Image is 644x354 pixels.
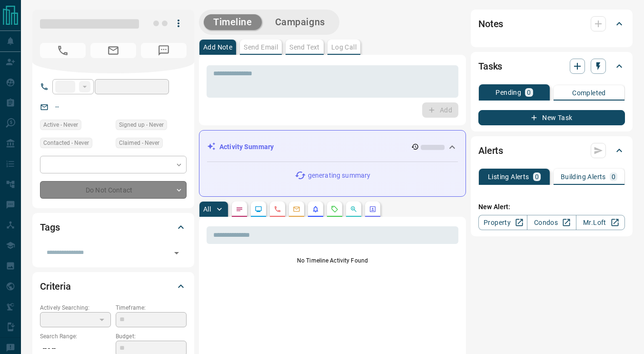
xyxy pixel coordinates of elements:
p: Budget: [116,332,187,341]
span: No Email [90,43,136,58]
button: New Task [478,110,625,125]
h2: Alerts [478,143,503,158]
p: New Alert: [478,202,625,212]
div: Tasks [478,55,625,78]
div: Activity Summary [207,138,458,156]
div: Do Not Contact [40,181,187,199]
h2: Tags [40,220,59,235]
p: 0 [535,173,539,180]
h2: Criteria [40,279,71,294]
p: generating summary [308,171,370,181]
p: 0 [612,173,615,180]
svg: Agent Actions [369,205,376,213]
span: No Number [40,43,86,58]
span: Claimed - Never [119,138,159,148]
div: Tags [40,216,187,239]
p: Search Range: [40,332,111,341]
h2: Notes [478,16,503,31]
a: Condos [527,215,576,230]
div: Alerts [478,139,625,162]
div: Notes [478,12,625,35]
button: Open [170,246,183,260]
span: Signed up - Never [119,120,164,130]
a: -- [55,103,59,111]
p: Add Note [203,44,232,51]
span: Contacted - Never [43,138,89,148]
p: Timeframe: [116,303,187,312]
p: No Timeline Activity Found [207,256,458,265]
button: Campaigns [266,14,335,30]
svg: Opportunities [350,205,357,213]
p: Activity Summary [219,142,274,152]
a: Mr.Loft [576,215,625,230]
p: Building Alerts [561,173,606,180]
svg: Listing Alerts [312,205,319,213]
a: Property [478,215,527,230]
svg: Lead Browsing Activity [255,205,262,213]
div: Criteria [40,275,187,298]
button: Timeline [204,14,262,30]
svg: Emails [293,205,300,213]
p: 0 [527,89,531,96]
svg: Requests [331,205,338,213]
svg: Notes [236,205,243,213]
p: Completed [572,90,606,96]
p: Listing Alerts [488,173,529,180]
p: All [203,206,211,212]
span: Active - Never [43,120,78,130]
h2: Tasks [478,59,502,74]
p: Actively Searching: [40,303,111,312]
p: Pending [495,89,521,96]
svg: Calls [274,205,281,213]
span: No Number [141,43,187,58]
